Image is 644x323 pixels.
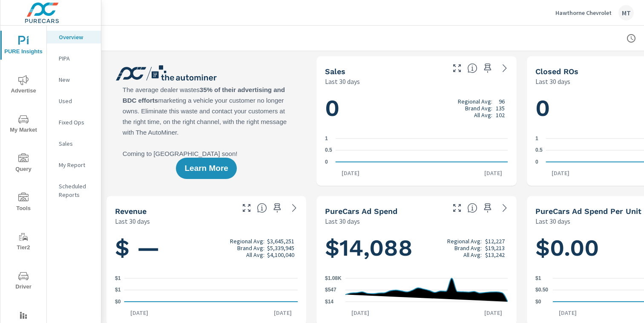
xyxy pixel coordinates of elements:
[268,309,298,317] p: [DATE]
[287,201,301,215] a: See more details in report
[535,299,541,305] text: $0
[47,137,101,150] div: Sales
[3,36,44,57] span: PURE Insights
[555,9,612,17] p: Hawthorne Chevrolet
[325,275,342,281] text: $1.08K
[267,238,294,245] p: $3,645,251
[3,75,44,96] span: Advertise
[47,180,101,201] div: Scheduled Reports
[3,153,44,174] span: Query
[47,159,101,171] div: My Report
[115,287,121,293] text: $1
[325,207,397,216] h5: PureCars Ad Spend
[485,245,505,251] p: $19,213
[325,159,328,165] text: 0
[230,238,264,245] p: Regional Avg:
[115,207,147,216] h5: Revenue
[496,105,505,112] p: 135
[115,234,298,262] h1: $ —
[336,169,365,177] p: [DATE]
[535,67,578,76] h5: Closed ROs
[59,118,94,127] p: Fixed Ops
[59,161,94,169] p: My Report
[246,251,264,258] p: All Avg:
[447,238,482,245] p: Regional Avg:
[325,76,360,87] p: Last 30 days
[47,31,101,43] div: Overview
[184,164,228,172] span: Learn More
[59,97,94,105] p: Used
[467,63,477,73] span: Number of vehicles sold by the dealership over the selected date range. [Source: This data is sou...
[535,159,538,165] text: 0
[499,98,505,105] p: 96
[535,216,570,226] p: Last 30 days
[325,67,345,76] h5: Sales
[478,309,508,317] p: [DATE]
[47,116,101,129] div: Fixed Ops
[176,158,236,179] button: Learn More
[325,147,332,153] text: 0.5
[535,136,538,141] text: 1
[47,52,101,65] div: PIPA
[465,105,492,112] p: Brand Avg:
[498,201,512,215] a: See more details in report
[458,98,492,105] p: Regional Avg:
[553,309,583,317] p: [DATE]
[325,216,360,226] p: Last 30 days
[481,61,494,75] span: Save this to your personalized report
[478,169,508,177] p: [DATE]
[535,76,570,87] p: Last 30 days
[325,287,336,293] text: $547
[3,232,44,253] span: Tier2
[325,94,508,123] h1: 0
[618,5,634,20] div: MT
[115,299,121,305] text: $0
[267,251,294,258] p: $4,100,040
[485,251,505,258] p: $13,242
[124,309,154,317] p: [DATE]
[267,245,294,251] p: $5,339,945
[3,193,44,213] span: Tools
[270,201,284,215] span: Save this to your personalized report
[59,33,94,41] p: Overview
[59,75,94,84] p: New
[496,112,505,118] p: 102
[325,234,508,262] h1: $14,088
[59,54,94,63] p: PIPA
[59,182,94,199] p: Scheduled Reports
[467,203,477,213] span: Total cost of media for all PureCars channels for the selected dealership group over the selected...
[115,275,121,281] text: $1
[240,201,253,215] button: Make Fullscreen
[463,251,482,258] p: All Avg:
[47,73,101,86] div: New
[535,147,543,153] text: 0.5
[257,203,267,213] span: Total sales revenue over the selected date range. [Source: This data is sourced from the dealer’s...
[47,95,101,107] div: Used
[3,114,44,135] span: My Market
[59,139,94,148] p: Sales
[474,112,492,118] p: All Avg:
[325,299,333,305] text: $14
[535,275,541,281] text: $1
[498,61,512,75] a: See more details in report
[450,61,464,75] button: Make Fullscreen
[454,245,482,251] p: Brand Avg:
[115,216,150,226] p: Last 30 days
[481,201,494,215] span: Save this to your personalized report
[450,201,464,215] button: Make Fullscreen
[345,309,375,317] p: [DATE]
[485,238,505,245] p: $12,227
[546,169,575,177] p: [DATE]
[325,136,328,141] text: 1
[535,287,548,293] text: $0.50
[237,245,264,251] p: Brand Avg:
[3,271,44,292] span: Driver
